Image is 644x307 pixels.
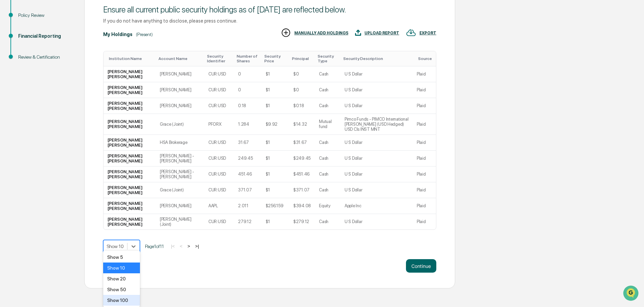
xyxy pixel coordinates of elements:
div: We're available if you need us! [23,58,85,64]
a: 🗄️Attestations [46,82,86,94]
td: Plaid [413,98,436,114]
td: U S Dollar [341,82,413,98]
p: How can we help? [7,14,123,25]
div: Financial Reporting [18,33,74,40]
div: Policy Review [18,12,74,19]
td: Grace (Joint) [156,182,204,198]
td: $1 [262,166,289,182]
span: Data Lookup [13,98,42,104]
td: [PERSON_NAME] [PERSON_NAME] [104,98,156,114]
div: Toggle SortBy [318,54,338,63]
td: $1 [262,214,289,229]
td: $394.08 [289,198,315,214]
td: Plaid [413,66,436,82]
td: $256.159 [262,198,289,214]
td: $1 [262,135,289,151]
td: Pimco Funds - PIMCO International [PERSON_NAME] (USD Hedged) USD Cls INST MNT [341,114,413,135]
td: CUR:USD [204,214,234,229]
img: UPLOAD REPORT [355,28,361,38]
div: Ensure all current public security holdings as of [DATE] are reflected below. [103,5,436,14]
td: U S Dollar [341,214,413,229]
td: CUR:USD [204,166,234,182]
div: Toggle SortBy [343,56,410,61]
td: Mutual fund [315,114,341,135]
td: HSA Brokerage [156,135,204,151]
td: 2.011 [234,198,261,214]
td: Grace (Joint) [156,114,204,135]
span: Attestations [56,85,84,92]
td: [PERSON_NAME] [PERSON_NAME] [104,214,156,229]
div: 🗄️ [49,86,54,91]
button: > [185,243,192,249]
td: Cash [315,214,341,229]
div: Toggle SortBy [207,54,231,63]
div: Show 5 [103,252,140,263]
td: $249.45 [289,151,315,166]
td: Plaid [413,182,436,198]
td: $14.32 [289,114,315,135]
td: Cash [315,82,341,98]
div: Toggle SortBy [158,56,202,61]
td: CUR:USD [204,66,234,82]
button: Continue [406,259,436,273]
td: CUR:USD [204,98,234,114]
td: $279.12 [289,214,315,229]
div: If you do not have anything to disclose, please press continue. [103,18,436,24]
img: MANUALLY ADD HOLDINGS [281,28,291,38]
td: $31.67 [289,135,315,151]
a: 🔎Data Lookup [4,95,45,107]
td: [PERSON_NAME] [156,82,204,98]
td: $371.07 [289,182,315,198]
div: My Holdings [103,32,133,37]
td: $9.92 [262,114,289,135]
td: Cash [315,151,341,166]
td: Plaid [413,166,436,182]
td: U S Dollar [341,182,413,198]
button: Start new chat [115,54,123,62]
td: [PERSON_NAME] [PERSON_NAME] [104,135,156,151]
button: |< [169,243,177,249]
td: [PERSON_NAME] (Joint) [156,214,204,229]
td: Apple Inc [341,198,413,214]
td: CUR:USD [204,135,234,151]
a: Powered byPylon [48,114,82,119]
span: Page 1 of 11 [145,244,164,249]
td: U S Dollar [341,66,413,82]
td: 0 [234,82,261,98]
td: 0 [234,66,261,82]
td: U S Dollar [341,151,413,166]
td: [PERSON_NAME] [156,98,204,114]
td: U S Dollar [341,98,413,114]
td: $1 [262,66,289,82]
div: 🔎 [7,98,12,104]
span: Pylon [67,114,82,119]
div: Toggle SortBy [109,56,153,61]
td: CUR:USD [204,82,234,98]
td: [PERSON_NAME] [156,66,204,82]
td: 31.67 [234,135,261,151]
div: Show 10 [103,263,140,273]
td: [PERSON_NAME] [PERSON_NAME] [104,82,156,98]
td: [PERSON_NAME] - [PERSON_NAME] [156,151,204,166]
div: Show 20 [103,273,140,284]
td: [PERSON_NAME] [PERSON_NAME] [104,114,156,135]
td: Plaid [413,214,436,229]
span: Preclearance [13,85,43,92]
td: [PERSON_NAME] [PERSON_NAME] [104,166,156,182]
td: $1 [262,182,289,198]
td: Cash [315,135,341,151]
td: U S Dollar [341,135,413,151]
iframe: Open customer support [622,285,641,303]
div: Show 100 [103,295,140,306]
td: [PERSON_NAME] [156,198,204,214]
td: Plaid [413,151,436,166]
td: [PERSON_NAME] [PERSON_NAME] [104,198,156,214]
div: MANUALLY ADD HOLDINGS [294,31,348,35]
td: Plaid [413,82,436,98]
td: CUR:USD [204,151,234,166]
td: CUR:USD [204,182,234,198]
td: Cash [315,182,341,198]
div: Review & Certification [18,54,74,61]
div: Show 50 [103,284,140,295]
